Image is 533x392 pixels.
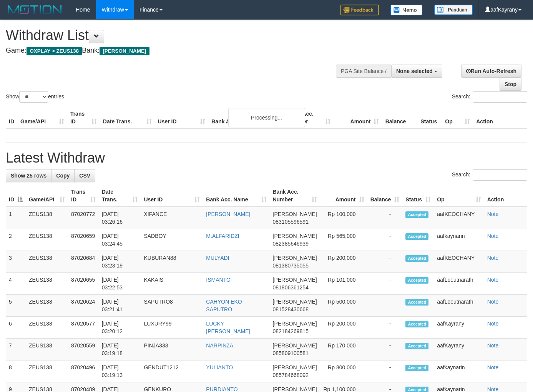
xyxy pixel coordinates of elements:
[100,107,155,129] th: Date Trans.
[487,321,499,327] a: Note
[68,360,99,382] td: 87020496
[487,299,499,305] a: Note
[206,342,233,349] a: NARPINZA
[273,284,309,291] span: Copy 081806361254 to clipboard
[367,339,403,360] td: -
[273,342,317,349] span: [PERSON_NAME]
[273,233,317,239] span: [PERSON_NAME]
[320,273,367,295] td: Rp 101,000
[405,321,428,327] span: Accepted
[434,251,484,273] td: aafKEOCHANY
[396,68,433,74] span: None selected
[500,78,521,91] a: Stop
[26,185,68,207] th: Game/API: activate to sort column ascending
[390,5,423,15] img: Button%20Memo.svg
[273,364,317,370] span: [PERSON_NAME]
[473,169,527,181] input: Search:
[68,185,99,207] th: Trans ID: activate to sort column ascending
[99,251,141,273] td: [DATE] 03:23:19
[391,65,442,78] button: None selected
[336,65,391,78] div: PGA Site Balance /
[99,185,141,207] th: Date Trans.: activate to sort column ascending
[273,277,317,283] span: [PERSON_NAME]
[273,262,309,269] span: Copy 081380735055 to clipboard
[141,185,203,207] th: User ID: activate to sort column ascending
[320,229,367,251] td: Rp 565,000
[320,185,367,207] th: Amount: activate to sort column ascending
[340,5,379,15] img: Feedback.jpg
[273,211,317,217] span: [PERSON_NAME]
[141,207,203,229] td: XIFANCE
[26,295,68,317] td: ZEUS138
[434,273,484,295] td: aafLoeutnarath
[68,339,99,360] td: 87020559
[487,364,499,370] a: Note
[273,350,309,356] span: Copy 085809100581 to clipboard
[100,47,149,55] span: [PERSON_NAME]
[320,251,367,273] td: Rp 200,000
[206,211,250,217] a: [PERSON_NAME]
[320,339,367,360] td: Rp 170,000
[367,295,403,317] td: -
[434,317,484,339] td: aafKayrany
[405,233,428,240] span: Accepted
[6,229,26,251] td: 2
[273,321,317,327] span: [PERSON_NAME]
[320,317,367,339] td: Rp 200,000
[487,233,499,239] a: Note
[434,339,484,360] td: aafKayrany
[273,306,309,312] span: Copy 081528430668 to clipboard
[99,229,141,251] td: [DATE] 03:24:45
[320,295,367,317] td: Rp 500,000
[141,229,203,251] td: SADBOY
[442,107,473,129] th: Op
[26,273,68,295] td: ZEUS138
[68,207,99,229] td: 87020772
[141,273,203,295] td: KAKAIS
[19,91,48,103] select: Showentries
[206,299,242,312] a: CAHYON EKO SAPUTRO
[434,207,484,229] td: aafKEOCHANY
[99,360,141,382] td: [DATE] 03:19:13
[155,107,209,129] th: User ID
[402,185,434,207] th: Status: activate to sort column ascending
[367,229,403,251] td: -
[68,273,99,295] td: 87020655
[228,108,305,127] div: Processing...
[6,339,26,360] td: 7
[382,107,417,129] th: Balance
[434,5,473,15] img: panduan.png
[141,251,203,273] td: KUBURAN88
[68,295,99,317] td: 87020624
[206,364,233,370] a: YULIANTO
[26,360,68,382] td: ZEUS138
[273,328,309,334] span: Copy 082184269815 to clipboard
[56,173,70,179] span: Copy
[6,207,26,229] td: 1
[206,277,231,283] a: ISMANTO
[367,251,403,273] td: -
[367,185,403,207] th: Balance: activate to sort column ascending
[434,229,484,251] td: aafkaynarin
[273,241,309,247] span: Copy 082385646939 to clipboard
[285,107,334,129] th: Bank Acc. Number
[208,107,284,129] th: Bank Acc. Name
[26,229,68,251] td: ZEUS138
[273,219,309,225] span: Copy 083105596591 to clipboard
[99,317,141,339] td: [DATE] 03:20:12
[487,211,499,217] a: Note
[141,295,203,317] td: SAPUTRO8
[74,169,95,182] a: CSV
[99,273,141,295] td: [DATE] 03:22:53
[452,169,527,181] label: Search:
[79,173,90,179] span: CSV
[273,299,317,305] span: [PERSON_NAME]
[26,339,68,360] td: ZEUS138
[434,295,484,317] td: aafLoeutnarath
[273,255,317,261] span: [PERSON_NAME]
[141,317,203,339] td: LUXURY99
[6,150,527,166] h1: Latest Withdraw
[51,169,75,182] a: Copy
[417,107,442,129] th: Status
[68,229,99,251] td: 87020659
